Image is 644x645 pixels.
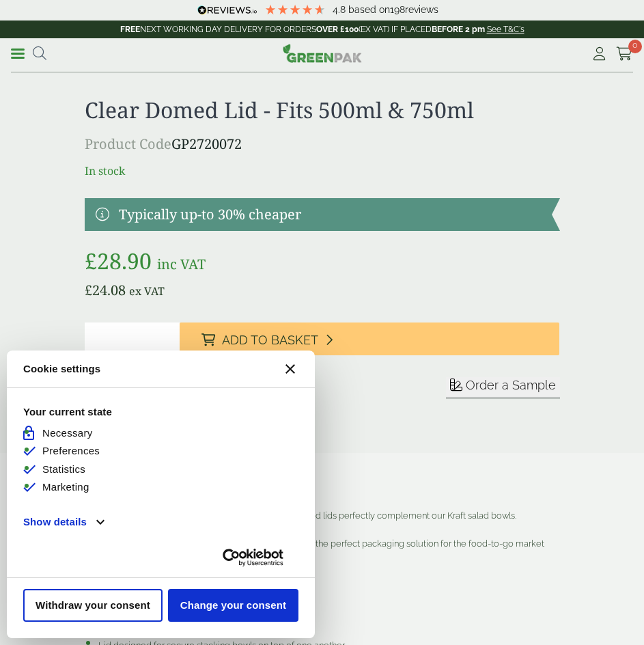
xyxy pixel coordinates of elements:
span: Product Code [85,135,171,153]
span: £ [85,281,92,299]
strong: OVER £100 [316,25,359,34]
a: 0 [616,44,633,64]
strong: Your current state [23,404,298,420]
p: In stock [85,163,560,179]
strong: Cookie settings [23,361,100,377]
span: 4.8 [333,4,348,15]
img: GreenPak Supplies [283,44,362,63]
i: Cart [616,47,633,61]
i: My Account [591,47,608,61]
button: Show details [23,514,104,530]
li: Statistics [23,462,298,478]
span: Add to Basket [222,333,318,348]
li: Marketing [23,480,298,495]
strong: BEFORE 2 pm [432,25,485,34]
img: REVIEWS.io [197,5,257,15]
span: 0 [628,40,642,53]
button: Change your consent [168,589,298,622]
li: Necessary [23,426,298,441]
button: Close CMP widget [274,353,307,385]
span: Our Kraft salad bowls, alongside our clear domed lids are the perfect packaging solution for the ... [85,538,544,549]
span: Based on [348,4,390,15]
p: GP2720072 [85,134,560,154]
span: reviews [405,4,438,15]
span: £ [85,246,97,275]
span: ex VAT [129,284,165,299]
button: Withdraw your consent [23,589,163,622]
h3: Description [85,475,560,498]
button: Add to Basket [180,322,560,355]
span: 198 [390,4,405,15]
h1: Clear Domed Lid - Fits 500ml & 750ml [85,97,560,123]
span: Order a Sample [466,378,556,392]
bdi: 28.90 [85,246,152,275]
a: Usercentrics Cookiebot - opens new page [208,549,298,566]
span: inc VAT [157,255,206,273]
a: See T&C's [487,25,524,34]
div: 4.79 Stars [264,3,326,16]
li: Preferences [23,443,298,459]
bdi: 24.08 [85,281,126,299]
strong: FREE [120,25,140,34]
button: Order a Sample [446,377,560,398]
